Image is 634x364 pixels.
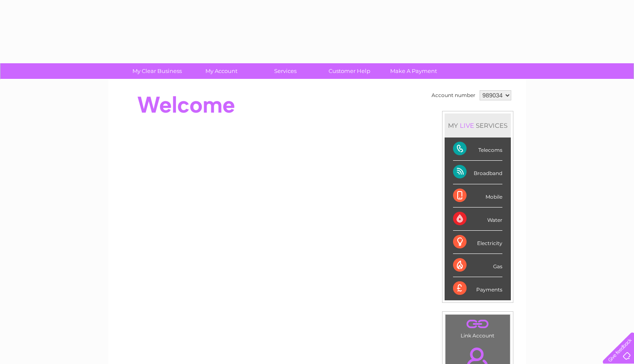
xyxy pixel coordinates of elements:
[445,113,511,138] div: MY SERVICES
[445,314,510,341] td: Link Account
[453,138,502,161] div: Telecoms
[453,254,502,277] div: Gas
[448,317,508,332] a: .
[458,121,476,129] div: LIVE
[453,161,502,184] div: Broadband
[453,231,502,254] div: Electricity
[379,63,448,79] a: Make A Payment
[453,184,502,208] div: Mobile
[251,63,320,79] a: Services
[453,277,502,300] div: Payments
[429,88,478,102] td: Account number
[122,63,192,79] a: My Clear Business
[453,208,502,231] div: Water
[315,63,384,79] a: Customer Help
[186,63,256,79] a: My Account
